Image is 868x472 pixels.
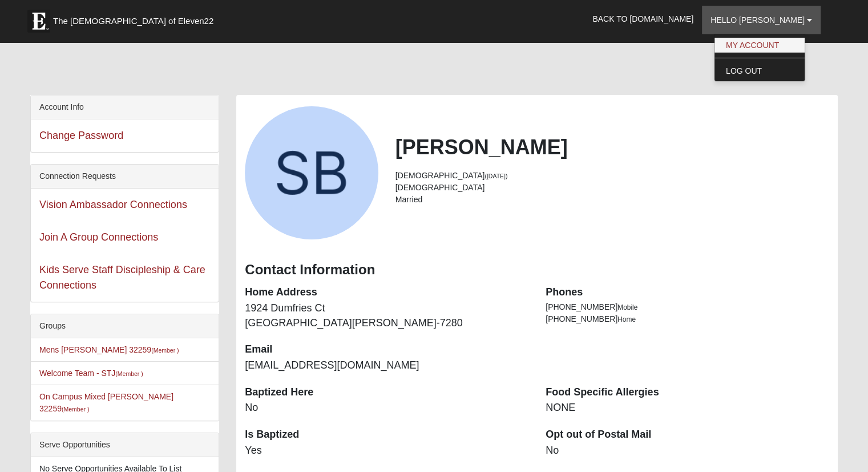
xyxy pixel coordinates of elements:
[617,315,636,323] span: Home
[584,5,702,33] a: Back to [DOMAIN_NAME]
[245,401,528,415] dd: No
[485,173,507,179] small: ([DATE])
[151,347,179,354] small: (Member )
[546,285,829,300] dt: Phones
[39,231,158,243] a: Join A Group Connections
[710,15,805,25] span: Hello [PERSON_NAME]
[546,427,829,442] dt: Opt out of Postal Mail
[245,262,829,278] h3: Contact Information
[546,301,829,313] li: [PHONE_NUMBER]
[546,401,829,415] dd: NONE
[714,38,805,53] a: My Account
[39,392,173,413] a: On Campus Mixed [PERSON_NAME] 32259(Member )
[546,385,829,400] dt: Food Specific Allergies
[62,406,89,413] small: (Member )
[245,301,528,330] dd: 1924 Dumfries Ct [GEOGRAPHIC_DATA][PERSON_NAME]-7280
[546,313,829,325] li: [PHONE_NUMBER]
[27,10,50,33] img: Eleven22 logo
[617,303,637,311] span: Mobile
[245,385,528,400] dt: Baptized Here
[31,314,219,338] div: Groups
[245,443,528,458] dd: Yes
[22,4,250,33] a: The [DEMOGRAPHIC_DATA] of Eleven22
[546,443,829,458] dd: No
[39,369,143,378] a: Welcome Team - STJ(Member )
[714,63,805,78] a: Log Out
[39,264,205,291] a: Kids Serve Staff Discipleship & Care Connections
[245,427,528,442] dt: Is Baptized
[115,370,143,377] small: (Member )
[395,135,829,159] h2: [PERSON_NAME]
[395,194,829,206] li: Married
[31,165,219,189] div: Connection Requests
[39,345,179,354] a: Mens [PERSON_NAME] 32259(Member )
[702,6,821,34] a: Hello [PERSON_NAME]
[395,170,829,182] li: [DEMOGRAPHIC_DATA]
[31,95,219,119] div: Account Info
[245,285,528,300] dt: Home Address
[245,342,528,357] dt: Email
[39,130,123,141] a: Change Password
[245,106,378,239] a: View Fullsize Photo
[31,433,219,457] div: Serve Opportunities
[245,358,528,373] dd: [EMAIL_ADDRESS][DOMAIN_NAME]
[395,182,829,194] li: [DEMOGRAPHIC_DATA]
[39,199,187,210] a: Vision Ambassador Connections
[53,15,213,27] span: The [DEMOGRAPHIC_DATA] of Eleven22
